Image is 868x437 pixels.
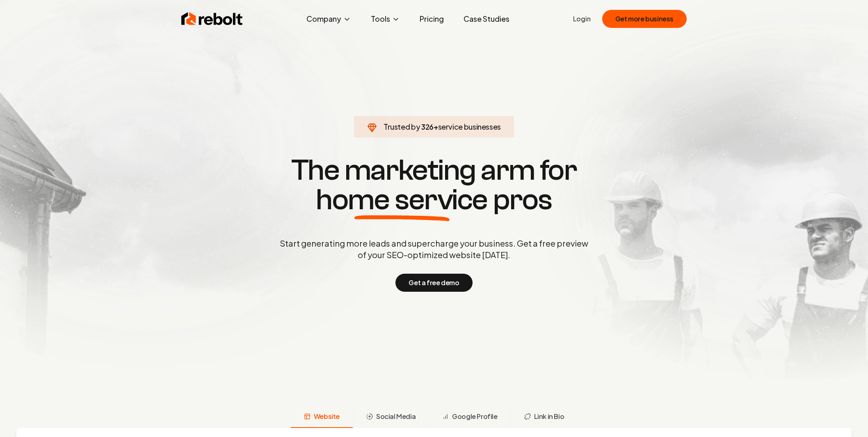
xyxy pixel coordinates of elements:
span: home service [316,185,488,215]
p: Start generating more leads and supercharge your business. Get a free preview of your SEO-optimiz... [278,238,590,261]
span: 326 [421,121,434,133]
button: Tools [364,11,407,27]
h1: The marketing arm for pros [237,156,631,215]
a: Case Studies [457,11,516,27]
button: Get a free demo [395,274,472,292]
button: Google Profile [429,407,510,428]
span: + [434,122,438,131]
button: Get more business [602,10,687,28]
img: Rebolt Logo [181,11,243,27]
button: Website [291,407,353,428]
a: Login [573,14,591,24]
button: Link in Bio [511,407,578,428]
button: Social Media [353,407,429,428]
span: Link in Bio [534,412,564,421]
span: Trusted by [384,122,420,131]
span: service businesses [438,122,501,131]
span: Google Profile [452,412,497,421]
button: Company [300,11,358,27]
span: Website [314,412,340,421]
span: Social Media [376,412,416,421]
a: Pricing [413,11,450,27]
